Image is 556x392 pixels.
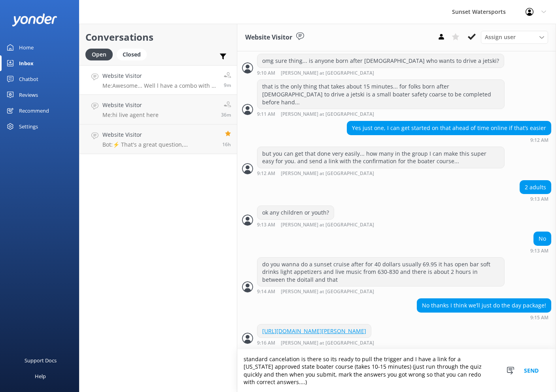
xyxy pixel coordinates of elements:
div: Help [35,368,46,384]
span: [PERSON_NAME] at [GEOGRAPHIC_DATA] [281,341,374,346]
span: [PERSON_NAME] at [GEOGRAPHIC_DATA] [281,222,374,228]
a: [URL][DOMAIN_NAME][PERSON_NAME] [262,327,366,335]
div: Recommend [19,103,49,119]
p: Me: hi live agent here [102,111,159,119]
div: Chatbot [19,71,38,87]
div: Aug 26 2025 08:13am (UTC -05:00) America/Cancun [257,222,400,228]
h3: Website Visitor [245,32,292,43]
strong: 9:11 AM [257,112,275,117]
div: 2 adults [520,181,551,194]
button: Send [516,349,546,392]
div: No thanks I think we’ll just do the day package! [417,299,551,312]
a: Website VisitorMe:hi live agent here36m [79,95,237,124]
div: Aug 26 2025 08:15am (UTC -05:00) America/Cancun [417,315,551,320]
div: Inbox [19,55,34,71]
span: Aug 26 2025 07:40am (UTC -05:00) America/Cancun [221,111,231,118]
h4: Website Visitor [102,130,216,139]
div: but you can get that done very easily... how many in the group I can make this super easy for you... [257,147,504,168]
strong: 9:13 AM [530,197,548,202]
p: Bot: ⚡ That's a great question, unfortunately I do not know the answer. I'm going to reach out to... [102,141,216,148]
h4: Website Visitor [102,72,218,80]
div: ok any children or youth? [257,206,334,219]
textarea: standard cancelation is there so its ready to pull the trigger and I have a link for a [US_STATE]... [237,349,556,392]
a: Open [85,50,117,58]
img: yonder-white-logo.png [12,13,57,26]
div: Aug 26 2025 08:14am (UTC -05:00) America/Cancun [257,288,505,294]
strong: 9:12 AM [257,171,275,176]
div: Support Docs [25,352,57,368]
strong: 9:10 AM [257,71,275,76]
span: [PERSON_NAME] at [GEOGRAPHIC_DATA] [281,171,374,176]
div: Aug 26 2025 08:12am (UTC -05:00) America/Cancun [347,137,551,143]
span: [PERSON_NAME] at [GEOGRAPHIC_DATA] [281,289,374,294]
a: Website VisitorMe:Awesome... Well l have a combo with a sunset cruise after for a big savings if ... [79,65,237,95]
div: No [534,232,551,245]
div: Aug 26 2025 08:12am (UTC -05:00) America/Cancun [257,170,505,176]
div: Reviews [19,87,38,103]
strong: 9:15 AM [530,315,548,320]
div: Yes just one, I can get started on that ahead of time online if that’s easier [347,121,551,135]
div: Aug 26 2025 08:13am (UTC -05:00) America/Cancun [530,248,551,253]
div: Closed [117,49,147,60]
strong: 9:13 AM [530,249,548,253]
strong: 9:12 AM [530,138,548,143]
div: omg sure thing... is anyone born after [DEMOGRAPHIC_DATA] who wants to drive a jetski? [257,54,504,68]
span: Assign user [485,33,516,41]
h2: Conversations [85,30,231,45]
div: Home [19,40,34,55]
div: Open [85,49,113,60]
div: Settings [19,119,38,134]
div: Aug 26 2025 08:10am (UTC -05:00) America/Cancun [257,70,504,76]
a: Website VisitorBot:⚡ That's a great question, unfortunately I do not know the answer. I'm going t... [79,124,237,154]
span: Aug 26 2025 08:08am (UTC -05:00) America/Cancun [224,82,231,89]
span: [PERSON_NAME] at [GEOGRAPHIC_DATA] [281,112,374,117]
div: Aug 26 2025 08:13am (UTC -05:00) America/Cancun [520,196,551,202]
strong: 9:13 AM [257,222,275,228]
strong: 9:14 AM [257,289,275,294]
div: do you wanna do a sunset cruise after for 40 dollars usually 69.95 it has open bar soft drinks li... [257,258,504,286]
span: Aug 25 2025 04:00pm (UTC -05:00) America/Cancun [222,141,231,148]
div: Assign User [481,31,548,43]
div: Aug 26 2025 08:11am (UTC -05:00) America/Cancun [257,111,505,117]
a: Closed [117,50,151,58]
p: Me: Awesome... Well l have a combo with a sunset cruise after for a big savings if it interests y... [102,82,218,89]
strong: 9:16 AM [257,341,275,346]
div: that is the only thing that takes about 15 minutes... for folks born after [DEMOGRAPHIC_DATA] to ... [257,80,504,109]
span: [PERSON_NAME] at [GEOGRAPHIC_DATA] [281,71,374,76]
h4: Website Visitor [102,101,159,109]
div: Aug 26 2025 08:16am (UTC -05:00) America/Cancun [257,340,400,346]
